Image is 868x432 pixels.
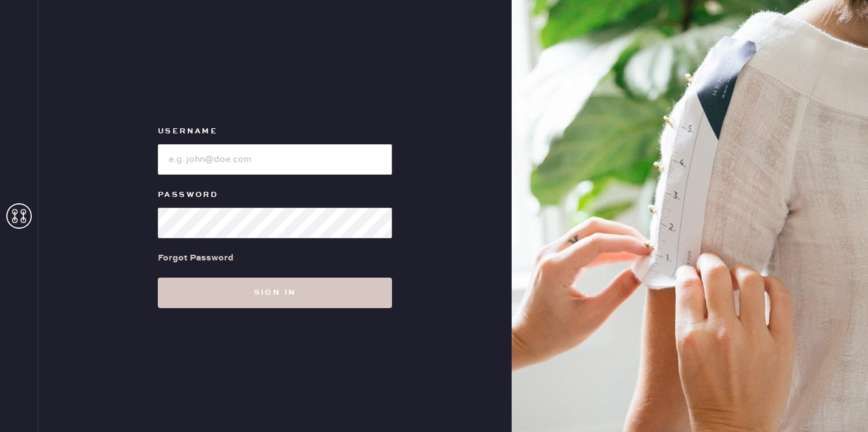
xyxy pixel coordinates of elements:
div: Forgot Password [158,251,234,265]
input: e.g. john@doe.com [158,144,392,175]
button: Sign in [158,278,392,308]
label: Username [158,124,392,139]
a: Forgot Password [158,238,234,278]
label: Password [158,187,392,203]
